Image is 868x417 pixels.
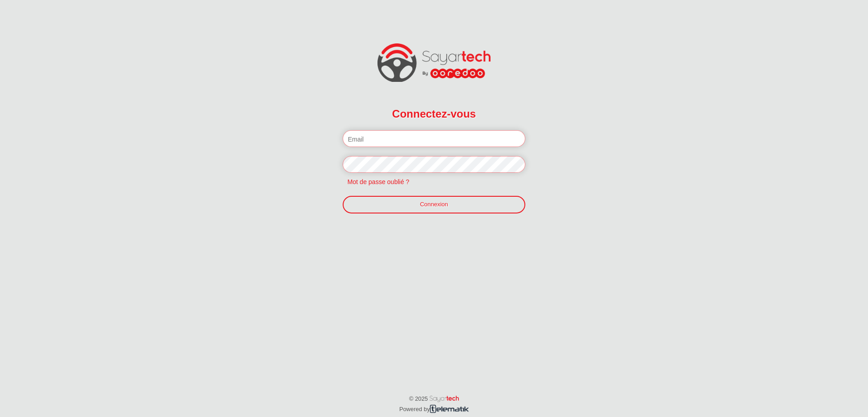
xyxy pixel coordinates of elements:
[429,396,459,402] img: word_sayartech.png
[370,385,498,414] p: © 2025 Powered by
[343,196,525,213] a: Connexion
[430,405,469,412] img: telematik.png
[343,102,525,126] h2: Connectez-vous
[343,178,414,185] a: Mot de passe oublié ?
[343,130,525,147] input: Email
